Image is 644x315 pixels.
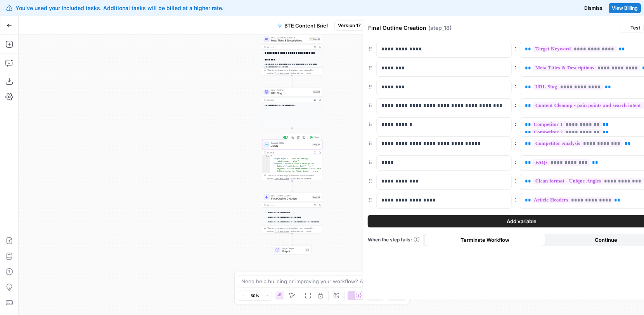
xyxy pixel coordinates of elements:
g: Edge from step_10 to step_11 [292,76,293,87]
span: : [515,157,517,166]
a: When the step fails: [368,236,420,243]
button: Test [620,23,644,33]
div: This output is too large & has been abbreviated for review. to view the full content. [267,227,320,233]
button: Dismiss [581,3,606,13]
span: View Billing [612,5,638,12]
span: : [515,119,517,128]
div: Single OutputOutputEnd [262,245,322,255]
g: Edge from step_34 to end [292,234,293,245]
span: Terminate Workflow [460,236,509,244]
div: Output [267,46,312,49]
span: ( step_18 ) [428,24,452,32]
span: Toggle code folding, rows 1 through 4 [268,155,270,158]
span: Dismiss [584,5,602,12]
span: Add variable [507,217,537,225]
button: BTE Content Brief [273,19,333,32]
textarea: Final Outline Creation [368,24,426,32]
span: Copy the output [275,230,289,232]
div: This output is too large & has been abbreviated for review. to view the full content. [267,69,320,75]
div: Output [267,204,312,207]
span: Final Outline Creation [271,197,310,201]
span: : [515,100,517,109]
div: 1 [262,155,270,158]
span: : [515,43,517,53]
span: : [515,138,517,147]
span: URL Slug [271,91,311,95]
div: This output is too large & has been abbreviated for review. to view the full content. [267,174,320,180]
span: Format JSON [271,141,311,145]
g: Edge from step_11 to step_18 [292,128,293,139]
span: Continue [595,236,617,244]
div: Format JSONJSONStep 18TestOutput{ "Target keyword":"physical therapy reimbursement rates ", "Meta... [262,140,322,181]
span: Test [314,136,319,139]
span: Meta Titles & Descriptions [271,39,308,43]
span: 50% [251,293,259,299]
span: LLM · GPT-4o [271,89,311,92]
a: View Billing [609,3,641,13]
span: Single Output [282,247,303,250]
span: BTE Content Brief [284,22,328,29]
span: : [515,62,517,72]
div: Step 34 [312,196,321,199]
span: Copy the output [275,177,289,180]
span: LLM · [PERSON_NAME] 4 [271,36,308,39]
span: JSON [271,144,311,148]
div: Step 10 [309,37,320,41]
span: LLM · Gemini 2.5 Pro [271,194,310,197]
div: Step 18 [312,143,320,146]
span: Test [630,24,640,31]
div: Output [267,151,312,154]
div: 3 [262,163,270,271]
span: Copy the output [275,72,289,74]
span: : [515,81,517,91]
button: Test [308,135,320,140]
div: Output [267,98,312,102]
div: Step 11 [313,90,320,94]
div: You've used your included tasks. Additional tasks will be billed at a higher rate. [6,4,401,12]
span: : [515,176,517,185]
span: : [515,195,517,204]
g: Edge from step_18 to step_34 [292,181,293,192]
div: 2 [262,158,270,163]
div: End [305,248,310,252]
span: Output [282,250,303,253]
